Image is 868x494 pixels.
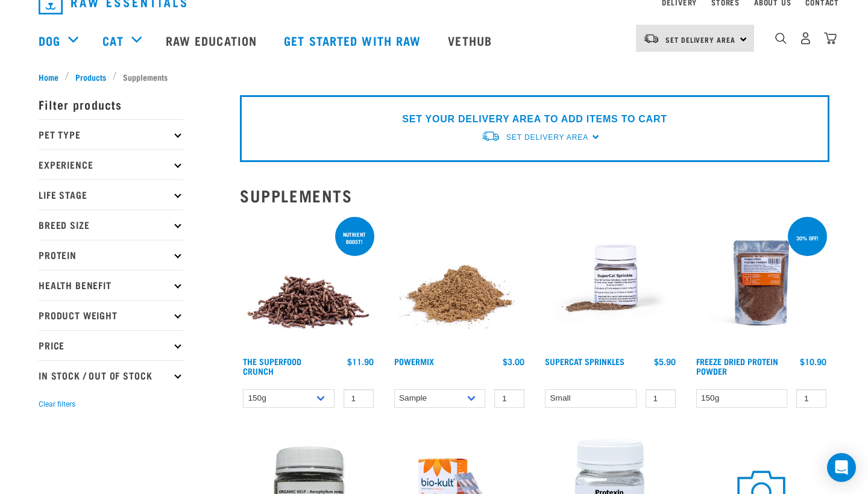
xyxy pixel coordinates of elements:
input: 1 [494,389,524,408]
img: user.png [799,32,812,45]
a: Powermix [394,359,434,363]
p: Pet Type [39,119,183,149]
span: Set Delivery Area [506,133,588,142]
a: Get started with Raw [272,16,436,64]
span: Products [75,70,106,83]
img: van-moving.png [481,130,500,143]
img: home-icon-1@2x.png [775,33,787,44]
input: 1 [796,389,826,408]
p: Breed Size [39,210,183,240]
a: Home [39,70,65,83]
p: Protein [39,240,183,270]
p: Price [39,330,183,360]
a: Dog [39,31,60,49]
p: Product Weight [39,300,183,330]
div: $10.90 [800,357,826,366]
input: 1 [344,389,374,408]
p: In Stock / Out Of Stock [39,360,183,390]
img: van-moving.png [643,33,659,44]
a: The Superfood Crunch [243,359,301,373]
div: 30% off! [791,229,824,247]
div: Open Intercom Messenger [827,453,856,482]
p: Experience [39,149,183,180]
img: 1311 Superfood Crunch 01 [240,214,377,351]
button: Clear filters [39,399,75,410]
div: nutrient boost! [335,225,374,251]
img: Plastic Container of SuperCat Sprinkles With Product Shown Outside Of The Bottle [542,214,679,351]
a: Freeze Dried Protein Powder [696,359,778,373]
div: $3.00 [503,357,524,366]
a: Cat [102,31,123,49]
h2: Supplements [240,186,829,205]
div: $5.90 [654,357,676,366]
img: FD Protein Powder [693,214,830,351]
a: Products [69,70,113,83]
input: 1 [646,389,676,408]
img: Pile Of PowerMix For Pets [391,214,528,351]
nav: breadcrumbs [39,70,829,83]
span: Home [39,70,58,83]
span: Set Delivery Area [665,37,735,42]
p: Life Stage [39,180,183,210]
a: Supercat Sprinkles [545,359,624,363]
div: $11.90 [347,357,374,366]
a: Raw Education [154,16,272,64]
p: Filter products [39,89,183,119]
p: SET YOUR DELIVERY AREA TO ADD ITEMS TO CART [402,112,667,127]
p: Health Benefit [39,270,183,300]
img: home-icon@2x.png [824,32,837,45]
a: Vethub [436,16,507,64]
